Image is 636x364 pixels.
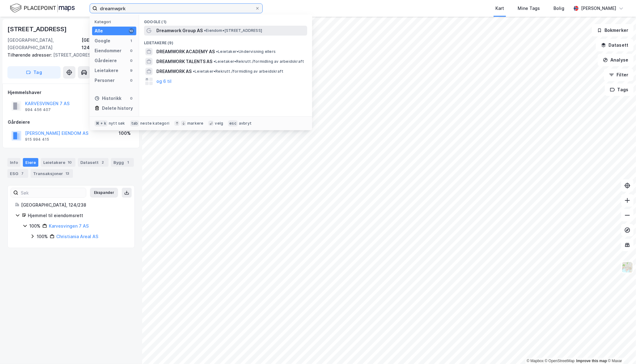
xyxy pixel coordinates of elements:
[204,28,262,33] span: Eiendom • [STREET_ADDRESS]
[102,105,133,112] div: Delete history
[214,59,215,64] span: •
[31,169,73,178] div: Transaksjoner
[518,5,540,12] div: Mine Tags
[125,159,131,165] div: 1
[18,188,86,197] input: Søk
[25,137,49,142] div: 915 994 415
[37,233,48,240] div: 100%
[19,170,26,177] div: 7
[23,158,38,167] div: Eiere
[95,27,103,35] div: Alle
[95,19,136,24] div: Kategori
[119,130,131,137] div: 100%
[553,5,564,12] div: Bolig
[527,359,544,363] a: Mapbox
[129,58,134,63] div: 0
[129,78,134,83] div: 0
[592,24,634,36] button: Bokmerker
[216,49,218,54] span: •
[596,39,634,51] button: Datasett
[576,359,607,363] a: Improve this map
[129,38,134,43] div: 1
[7,52,53,58] span: Tilhørende adresser:
[129,28,134,33] div: 10
[90,188,118,198] button: Ekspander
[82,36,135,51] div: [GEOGRAPHIC_DATA], 124/238
[41,158,75,167] div: Leietakere
[28,212,127,219] div: Hjemmel til eiendomsrett
[29,222,40,230] div: 100%
[187,121,203,126] div: markere
[100,159,106,165] div: 2
[204,28,206,33] span: •
[7,169,28,178] div: ESG
[111,158,134,167] div: Bygg
[25,107,51,112] div: 994 456 407
[621,261,633,273] img: Z
[95,47,121,54] div: Eiendommer
[215,121,223,126] div: velg
[97,4,255,13] input: Søk på adresse, matrikkel, gårdeiere, leietakere eller personer
[95,67,118,74] div: Leietakere
[129,48,134,53] div: 0
[156,58,212,65] span: DREAMWORK TALENTS AS
[95,57,117,64] div: Gårdeiere
[7,66,61,79] button: Tag
[8,118,134,126] div: Gårdeiere
[7,24,68,34] div: [STREET_ADDRESS]
[216,49,276,54] span: Leietaker • Undervisning ellers
[49,223,89,229] a: Karvesvingen 7 AS
[95,120,108,126] div: ⌘ + k
[7,51,130,59] div: [STREET_ADDRESS]
[140,121,169,126] div: neste kategori
[8,89,134,96] div: Hjemmelshaver
[239,121,252,126] div: avbryt
[64,170,70,177] div: 13
[193,69,195,74] span: •
[495,5,504,12] div: Kart
[7,158,20,167] div: Info
[605,84,634,96] button: Tags
[156,48,215,55] span: DREAMWORK ACADEMY AS
[214,59,304,64] span: Leietaker • Rekrutt./formidling av arbeidskraft
[156,78,172,85] button: og 6 til
[193,69,283,74] span: Leietaker • Rekrutt./formidling av arbeidskraft
[109,121,125,126] div: nytt søk
[129,96,134,101] div: 0
[228,120,238,126] div: esc
[581,5,616,12] div: [PERSON_NAME]
[21,201,127,209] div: [GEOGRAPHIC_DATA], 124/238
[604,69,634,81] button: Filter
[95,77,115,84] div: Personer
[7,36,82,51] div: [GEOGRAPHIC_DATA], [GEOGRAPHIC_DATA]
[545,359,575,363] a: OpenStreetMap
[78,158,108,167] div: Datasett
[139,15,312,26] div: Google (1)
[95,37,110,45] div: Google
[129,68,134,73] div: 9
[156,27,203,34] span: Dreamwork Group AS
[56,234,98,239] a: Christiania Areal AS
[10,3,75,14] img: logo.f888ab2527a4732fd821a326f86c7f29.svg
[605,334,636,364] iframe: Chat Widget
[598,54,634,66] button: Analyse
[139,36,312,47] div: Leietakere (9)
[130,120,139,126] div: tab
[66,159,73,165] div: 10
[95,95,121,102] div: Historikk
[156,68,192,75] span: DREAMWORK AS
